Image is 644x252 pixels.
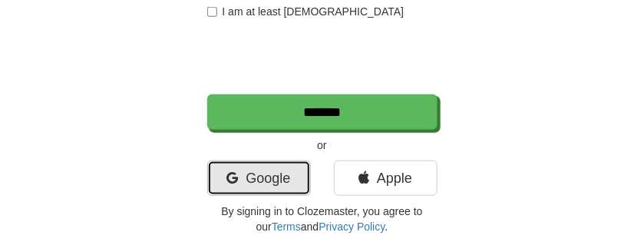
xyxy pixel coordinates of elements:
a: Terms [272,220,301,233]
a: Privacy Policy [319,220,385,233]
iframe: reCAPTCHA [207,27,441,87]
label: I am at least [DEMOGRAPHIC_DATA] [207,4,405,19]
p: By signing in to Clozemaster, you agree to our and . [207,204,438,234]
a: Apple [334,161,438,196]
input: I am at least [DEMOGRAPHIC_DATA] [207,7,217,17]
p: or [207,138,438,153]
a: Google [207,161,311,196]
